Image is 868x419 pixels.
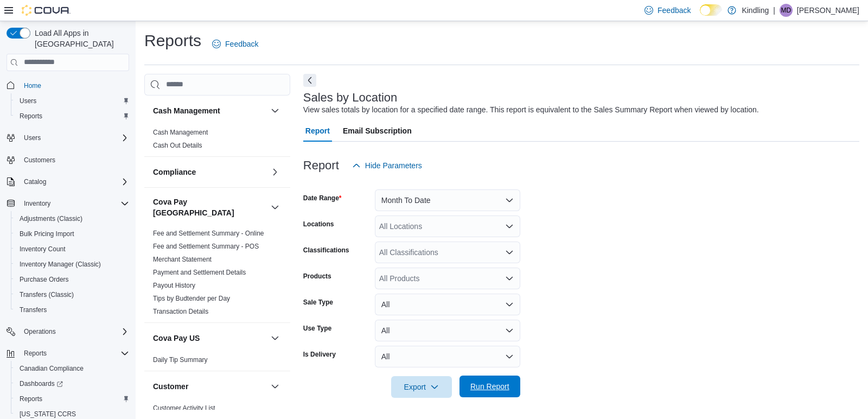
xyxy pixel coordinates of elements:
label: Is Delivery [303,350,336,359]
span: Inventory [24,199,50,208]
a: Tips by Budtender per Day [153,295,230,302]
button: Run Report [459,376,520,397]
span: Customers [20,153,129,167]
span: Dark Mode [700,16,700,16]
span: Reports [20,112,42,120]
a: Dashboards [15,377,67,390]
button: Catalog [2,174,133,189]
span: Purchase Orders [15,273,129,286]
a: Reports [15,110,47,123]
a: Bulk Pricing Import [15,227,79,240]
button: Users [11,93,133,109]
span: Inventory Count [20,245,66,253]
a: Purchase Orders [15,273,73,286]
button: Open list of options [505,248,514,257]
label: Classifications [303,246,349,255]
h3: Sales by Location [303,91,398,104]
a: Transaction Details [153,308,208,315]
span: Reports [20,347,129,360]
h3: Compliance [153,167,196,177]
span: Bulk Pricing Import [15,227,129,240]
a: Customers [20,154,60,167]
button: Reports [11,109,133,124]
span: Feedback [225,39,258,49]
button: Cash Management [153,105,266,116]
a: Home [20,79,46,92]
button: Operations [2,324,133,339]
label: Products [303,272,331,281]
a: Transfers (Classic) [15,288,78,301]
span: Dashboards [15,377,129,390]
span: Email Subscription [343,120,412,142]
a: Dashboards [11,376,133,391]
a: Cash Out Details [153,142,202,149]
span: Transfers [15,303,129,316]
span: Fee and Settlement Summary - Online [153,229,264,238]
button: Cova Pay US [153,333,266,344]
span: Load All Apps in [GEOGRAPHIC_DATA] [30,28,129,49]
button: Customer [153,381,266,392]
button: Open list of options [505,274,514,283]
p: [PERSON_NAME] [797,4,859,17]
a: Canadian Compliance [15,362,88,375]
span: Run Report [470,381,509,392]
div: Michael Davis [780,4,793,17]
button: All [375,294,520,315]
span: Reports [20,395,42,403]
span: Export [398,376,445,398]
span: Inventory [20,197,129,210]
button: Customers [2,152,133,168]
span: Customers [24,156,55,164]
span: Users [20,97,36,105]
button: All [375,346,520,367]
a: Inventory Count [15,243,70,256]
button: Cova Pay [GEOGRAPHIC_DATA] [153,196,266,218]
span: Transfers (Classic) [20,290,74,299]
span: Adjustments (Classic) [20,214,82,223]
span: Fee and Settlement Summary - POS [153,242,259,251]
span: Inventory Manager (Classic) [15,258,129,271]
a: Adjustments (Classic) [15,212,87,225]
a: Users [15,94,41,107]
span: Cash Out Details [153,141,202,150]
span: Purchase Orders [20,275,69,284]
label: Sale Type [303,298,333,307]
span: Canadian Compliance [20,364,84,373]
button: Home [2,78,133,93]
span: Transfers [20,306,47,314]
span: Home [24,81,41,90]
span: Users [15,94,129,107]
button: Inventory [2,196,133,211]
a: Payment and Settlement Details [153,269,246,276]
button: Compliance [269,166,282,179]
button: Next [303,74,316,87]
input: Dark Mode [700,4,723,16]
button: Cova Pay US [269,332,282,345]
p: | [773,4,775,17]
button: Month To Date [375,189,520,211]
span: Dashboards [20,379,63,388]
span: Operations [24,327,56,336]
button: Open list of options [505,222,514,231]
a: Cash Management [153,129,208,136]
span: Reports [24,349,47,358]
span: Hide Parameters [365,160,422,171]
span: Transaction Details [153,307,208,316]
span: Feedback [658,5,691,16]
h3: Report [303,159,339,172]
a: Customer Activity List [153,404,215,412]
button: Cova Pay [GEOGRAPHIC_DATA] [269,201,282,214]
button: Bulk Pricing Import [11,226,133,242]
span: Catalog [24,177,46,186]
span: Adjustments (Classic) [15,212,129,225]
button: Transfers [11,302,133,318]
span: Bulk Pricing Import [20,230,74,238]
span: Tips by Budtender per Day [153,294,230,303]
span: Operations [20,325,129,338]
button: Reports [20,347,51,360]
button: Inventory Manager (Classic) [11,257,133,272]
a: Inventory Manager (Classic) [15,258,105,271]
h3: Cash Management [153,105,220,116]
span: Catalog [20,175,129,188]
span: Payout History [153,281,195,290]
